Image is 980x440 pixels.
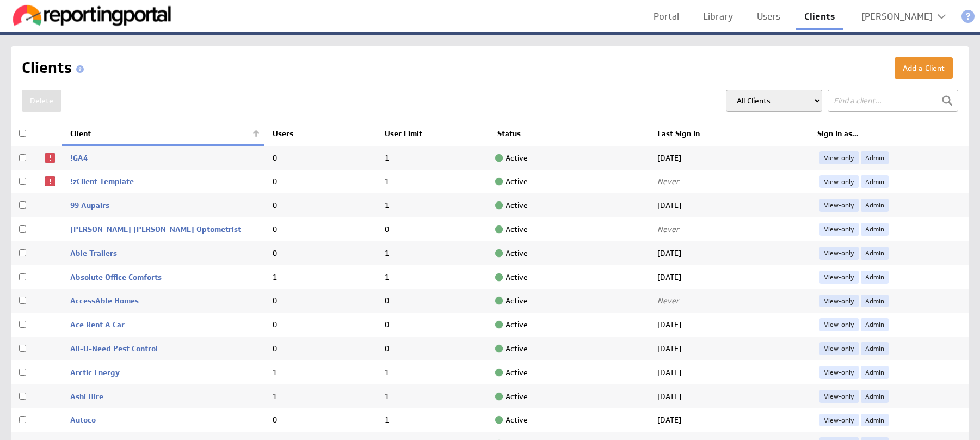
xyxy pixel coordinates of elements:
[819,223,859,236] a: View-only
[377,241,489,265] td: 1
[749,5,788,28] a: Users
[819,342,859,355] a: View-only
[489,313,649,337] td: Active
[70,272,162,282] a: Absolute Office Comforts
[22,90,61,112] button: Delete
[377,384,489,408] td: 1
[657,320,681,329] span: Jun 25, 2025 9:09 PM
[70,415,96,425] a: Autoco
[62,313,264,337] td: Ace Rent A Car
[819,271,859,284] a: View-only
[657,224,679,234] span: Never
[649,123,809,145] th: Last Sign In
[657,200,681,210] span: Jul 30, 2025 10:33 PM
[264,360,377,384] td: 1
[264,313,377,337] td: 0
[657,296,679,305] span: Never
[657,344,681,353] span: Apr 28, 2025 1:09 AM
[489,384,649,408] td: Active
[62,241,264,265] td: Able Trailers
[70,296,139,305] a: AccessAble Homes
[377,408,489,432] td: 1
[861,175,889,188] a: Admin
[62,337,264,360] td: All-U-Need Pest Control
[264,265,377,289] td: 1
[645,5,687,28] a: Portal
[70,320,125,329] a: Ace Rent A Car
[377,217,489,241] td: 0
[377,265,489,289] td: 1
[828,90,958,112] input: Find a client...
[264,241,377,265] td: 0
[377,170,489,194] td: 1
[695,5,741,28] a: Library
[264,384,377,408] td: 1
[377,360,489,384] td: 1
[819,295,859,308] a: View-only
[44,175,57,188] img: Client has failed datasource(s)
[819,199,859,212] a: View-only
[796,5,843,28] a: Clients
[377,337,489,360] td: 0
[861,12,933,21] div: [PERSON_NAME]
[489,193,649,217] td: Active
[62,289,264,313] td: AccessAble Homes
[70,368,120,377] a: Arctic Energy
[264,170,377,194] td: 0
[264,289,377,313] td: 0
[377,289,489,313] td: 0
[62,360,264,384] td: Arctic Energy
[657,153,681,163] span: Jun 12, 2025 10:56 PM
[861,223,889,236] a: Admin
[819,414,859,427] a: View-only
[895,57,953,79] button: Add a Client
[489,217,649,241] td: Active
[819,247,859,260] a: View-only
[62,384,264,408] td: Ashi Hire
[657,368,681,377] span: Apr 02, 2025 6:57 AM
[264,145,377,169] td: 0
[62,145,264,169] td: !GA4
[377,145,489,169] td: 1
[264,337,377,360] td: 0
[62,193,264,217] td: 99 Aupairs
[70,176,134,186] a: !zClient Template
[264,408,377,432] td: 0
[70,224,241,234] a: [PERSON_NAME] [PERSON_NAME] Optometrist
[70,392,103,401] a: Ashi Hire
[489,123,649,145] th: Status
[657,248,681,258] span: Aug 13, 2025 6:07 AM
[44,151,57,164] img: Client has failed datasource(s)
[861,247,889,260] a: Admin
[861,414,889,427] a: Admin
[489,145,649,169] td: Active
[819,390,859,403] a: View-only
[489,408,649,432] td: Active
[861,366,889,379] a: Admin
[62,265,264,289] td: Absolute Office Comforts
[819,318,859,331] a: View-only
[62,408,264,432] td: Autoco
[861,151,889,164] a: Admin
[489,360,649,384] td: Active
[861,318,889,331] a: Admin
[62,170,264,194] td: !zClient Template
[861,390,889,403] a: Admin
[819,175,859,188] a: View-only
[657,272,681,282] span: Aug 25, 2025 1:18 AM
[22,57,88,79] h1: Clients
[657,176,679,186] span: Never
[489,265,649,289] td: Active
[264,123,377,145] th: Users
[489,337,649,360] td: Active
[819,151,859,164] a: View-only
[657,415,681,425] span: Aug 07, 2023 10:15 PM
[489,170,649,194] td: Active
[819,366,859,379] a: View-only
[861,199,889,212] a: Admin
[70,200,109,210] a: 99 Aupairs
[861,342,889,355] a: Admin
[11,5,174,29] img: Reporting Portal logo
[11,2,174,32] div: Go to my dashboards
[70,153,88,163] a: !GA4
